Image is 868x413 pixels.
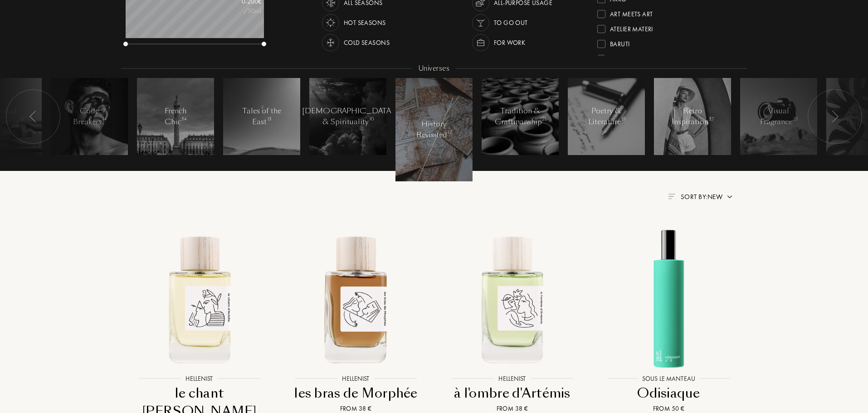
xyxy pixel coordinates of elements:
img: à l'ombre d'Artémis Hellenist [442,228,583,369]
div: Hot Seasons [344,14,386,31]
span: 15 [621,116,625,122]
div: Tales of the East [243,106,281,127]
span: 12 [448,129,452,136]
img: le chant d'Achille Hellenist [129,228,270,369]
span: Sort by: New [681,192,722,201]
div: Binet-Papillon [610,51,655,63]
img: filter_by.png [668,194,675,199]
span: 10 [369,116,374,122]
img: usage_season_cold_white.svg [324,36,337,49]
div: To go Out [494,14,528,31]
div: French Chic [156,106,195,127]
img: les bras de Morphée Hellenist [285,228,426,369]
div: /50mL [216,6,262,16]
div: Retro Inspiration [672,106,713,127]
div: Atelier Materi [610,21,653,34]
div: Tradition & Craftmanship [495,106,546,127]
img: usage_season_hot_white.svg [324,16,337,29]
div: Baruti [610,36,630,49]
div: [DEMOGRAPHIC_DATA] & Spirituality [302,106,394,127]
img: arr_left.svg [29,111,37,122]
img: arrow.png [726,193,733,200]
img: Odisiaque Sous le Manteau [598,228,739,369]
div: Universes [412,63,456,74]
span: 37 [709,116,714,122]
div: History Revisited [415,119,454,141]
div: Cold Seasons [344,34,390,51]
div: Art Meets Art [610,6,653,19]
span: 71 [542,116,546,122]
img: usage_occasion_party_white.svg [474,16,487,29]
img: arr_left.svg [831,111,839,122]
img: usage_occasion_work_white.svg [474,36,487,49]
span: 13 [267,116,272,122]
div: For Work [494,34,525,51]
div: Poetry & Literature [587,106,626,127]
span: 34 [181,116,187,122]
